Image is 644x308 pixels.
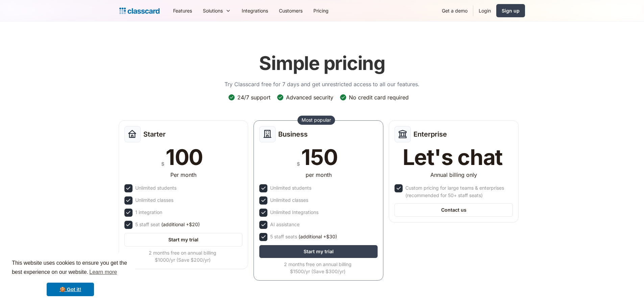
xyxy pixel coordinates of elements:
[259,245,378,258] a: Start my trial
[436,3,473,18] a: Get a demo
[237,94,270,101] div: 24/7 support
[12,259,129,277] span: This website uses cookies to ensure you get the best experience on our website.
[308,3,334,18] a: Pricing
[124,233,243,246] a: Start my trial
[403,146,503,168] div: Let's chat
[430,171,477,179] div: Annual billing only
[170,171,196,179] div: Per month
[270,184,311,192] div: Unlimited students
[413,130,447,138] h2: Enterprise
[496,4,525,17] a: Sign up
[135,196,173,204] div: Unlimited classes
[197,3,236,18] div: Solutions
[119,6,160,16] a: Logo
[203,7,223,14] div: Solutions
[278,130,308,138] h2: Business
[259,52,385,75] h1: Simple pricing
[302,117,331,123] div: Most popular
[47,283,94,296] a: dismiss cookie message
[273,3,308,18] a: Customers
[161,221,200,228] span: (additional +$20)
[135,184,176,192] div: Unlimited students
[259,261,376,275] div: 2 months free on annual billing $1500/yr (Save $300/yr)
[301,146,337,168] div: 150
[299,233,337,240] span: (additional +$30)
[306,171,332,179] div: per month
[297,160,300,168] div: $
[270,209,318,216] div: Unlimited Integrations
[161,160,164,168] div: $
[166,146,203,168] div: 100
[270,233,337,240] div: 5 staff seats
[135,221,200,228] div: 5 staff seat
[270,221,300,228] div: AI assistance
[224,80,420,88] p: Try Classcard free for 7 days and get unrestricted access to all our features.
[270,196,308,204] div: Unlimited classes
[143,130,166,138] h2: Starter
[395,203,513,217] a: Contact us
[502,7,520,14] div: Sign up
[135,209,162,216] div: 1 integration
[473,3,496,18] a: Login
[168,3,197,18] a: Features
[349,94,409,101] div: No credit card required
[405,184,511,199] div: Custom pricing for large teams & enterprises (recommended for 50+ staff seats)
[286,94,333,101] div: Advanced security
[236,3,273,18] a: Integrations
[124,249,241,263] div: 2 months free on annual billing $1000/yr (Save $200/yr)
[5,253,135,303] div: cookieconsent
[88,267,118,277] a: learn more about cookies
